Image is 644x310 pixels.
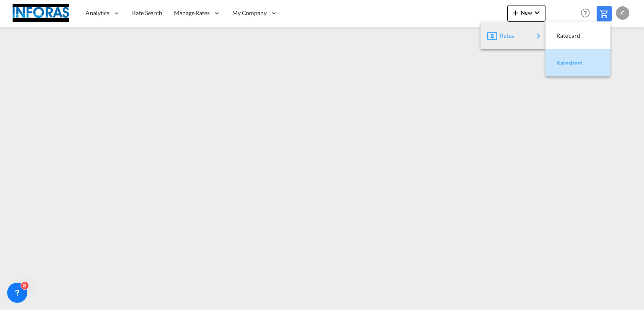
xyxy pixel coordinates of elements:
span: Ratesheet [556,55,566,71]
span: Rates [500,27,510,44]
span: Ratecard [556,27,566,44]
md-icon: icon-chevron-right [533,31,543,41]
div: Ratecard [552,25,604,46]
div: Ratesheet [552,53,604,74]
